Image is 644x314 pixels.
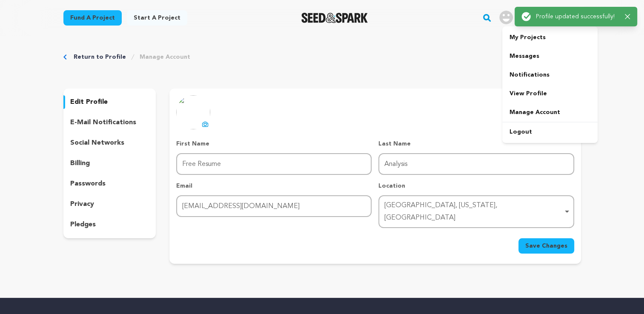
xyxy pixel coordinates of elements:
[502,103,598,122] a: Manage Account
[498,9,581,27] span: Free Resume A.'s Profile
[525,242,567,250] span: Save Changes
[63,136,156,150] button: social networks
[70,97,108,107] p: edit profile
[63,157,156,170] button: billing
[127,10,187,26] a: Start a project
[301,13,368,23] a: Seed&Spark Homepage
[63,116,156,129] button: e-mail notifications
[70,220,96,230] p: pledges
[378,153,574,175] input: Last Name
[176,153,372,175] input: First Name
[70,117,136,128] p: e-mail notifications
[176,195,372,217] input: Email
[176,140,372,148] p: First Name
[301,13,368,23] img: Seed&Spark Logo Dark Mode
[384,200,563,224] div: [GEOGRAPHIC_DATA], [US_STATE], [GEOGRAPHIC_DATA]
[74,53,126,61] a: Return to Profile
[502,66,598,84] a: Notifications
[63,10,122,26] a: Fund a project
[498,9,581,24] a: Free Resume A.'s Profile
[502,123,598,141] a: Logout
[502,84,598,103] a: View Profile
[70,138,124,148] p: social networks
[502,28,598,47] a: My Projects
[63,53,581,61] div: Breadcrumb
[536,12,618,21] p: Profile updated successfully!
[499,11,567,24] div: Free Resume A.'s Profile
[518,238,574,254] button: Save Changes
[502,47,598,66] a: Messages
[70,199,94,209] p: privacy
[63,218,156,231] button: pledges
[63,197,156,211] button: privacy
[499,11,513,24] img: user.png
[70,179,106,189] p: passwords
[140,53,190,61] a: Manage Account
[63,177,156,191] button: passwords
[378,182,574,190] p: Location
[63,95,156,109] button: edit profile
[176,182,372,190] p: Email
[70,158,90,168] p: billing
[378,140,574,148] p: Last Name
